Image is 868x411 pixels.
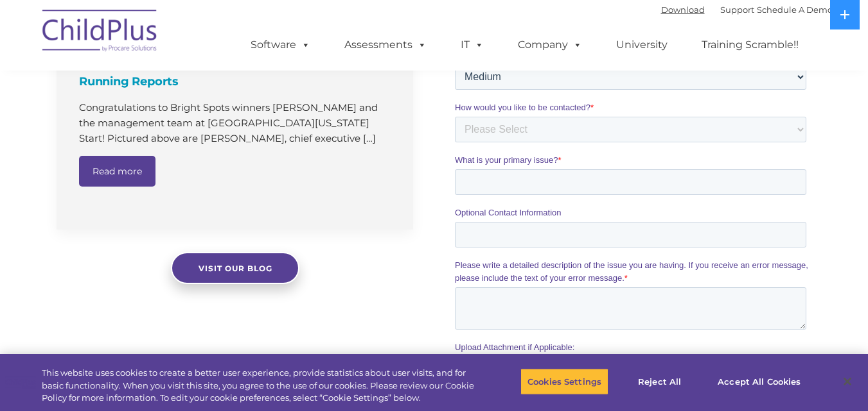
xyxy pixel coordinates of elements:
[661,4,833,15] font: |
[36,1,164,65] img: ChildPlus by Procare Solutions
[619,368,700,395] button: Reject All
[198,264,272,273] span: Visit our blog
[42,367,477,405] div: This website uses cookies to create a better user experience, provide statistics about user visit...
[661,4,705,15] a: Download
[79,100,394,146] p: Congratulations to Bright Spots winners [PERSON_NAME] and the management team at [GEOGRAPHIC_DATA...
[757,4,833,15] a: Schedule A Demo
[833,367,862,396] button: Close
[720,4,754,15] a: Support
[603,32,680,58] a: University
[711,368,808,395] button: Accept All Cookies
[171,252,299,284] a: Visit our blog
[79,156,155,187] a: Read more
[520,368,608,395] button: Cookies Settings
[689,32,811,58] a: Training Scramble!!
[505,32,595,58] a: Company
[448,32,497,58] a: IT
[238,32,323,58] a: Software
[79,55,394,90] h4: Going Paperless Simplifies Monitoring Data and Running Reports
[332,32,439,58] a: Assessments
